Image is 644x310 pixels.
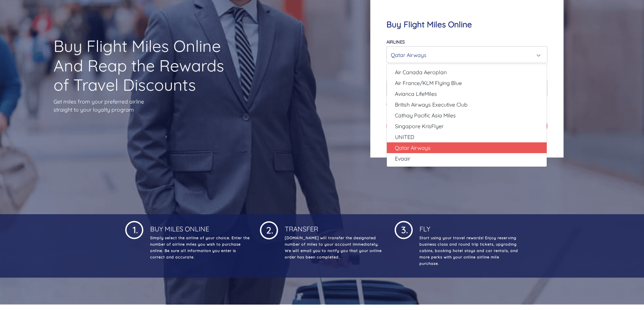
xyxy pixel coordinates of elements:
[54,36,236,95] h1: Buy Flight Miles Online And Reap the Rewards of Travel Discounts
[395,101,468,109] span: British Airways Executive Club
[125,220,143,239] img: 1
[395,111,456,119] span: Cathay Pacific Asia Miles
[395,133,414,141] span: UNITED
[395,220,413,239] img: 1
[395,68,447,76] span: Air Canada Aeroplan
[283,235,384,260] p: [DOMAIN_NAME] will transfer the designated number of miles to your account immediately. We will e...
[260,220,278,239] img: 1
[395,90,437,98] span: Avianca LifeMiles
[418,235,519,267] p: Start using your travel rewards! Enjoy reserving business class and round trip tickets, upgrading...
[149,220,250,233] h4: Buy Miles Online
[395,144,431,152] span: Qatar Airways
[149,235,250,260] p: Simply select the airline of your choice. Enter the number of airline miles you wish to purchase ...
[386,39,405,45] label: Airlines
[391,49,539,61] div: Qatar Airways
[418,220,519,233] h4: Fly
[395,122,444,130] span: Singapore KrisFlyer
[54,97,236,114] p: Get miles from your preferred airline straight to your loyalty program
[283,220,384,233] h4: Transfer
[386,46,547,63] button: Qatar Airways
[386,20,547,29] h4: Buy Flight Miles Online
[395,79,462,87] span: Air France/KLM Flying Blue
[395,154,410,163] span: Evaair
